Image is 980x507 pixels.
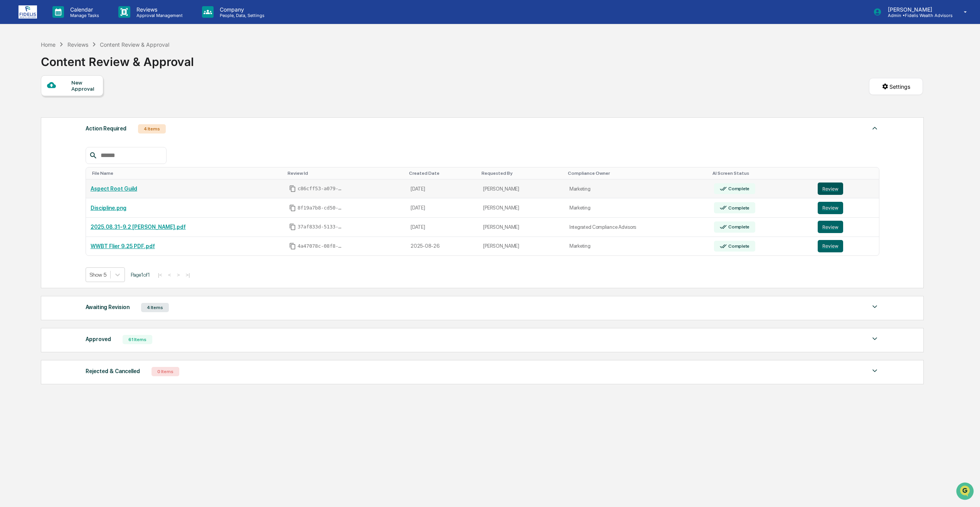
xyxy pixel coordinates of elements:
a: 🖐️Preclearance [5,94,53,108]
div: Complete [727,205,749,211]
button: Start new chat [131,61,140,71]
span: 4a47078c-08f8-43c4-bb8c-4df8c05534db [298,243,344,249]
td: [PERSON_NAME] [478,218,565,237]
button: Review [818,221,843,233]
button: |< [156,272,165,278]
span: Copy Id [289,243,296,250]
div: Content Review & Approval [41,49,194,69]
div: Toggle SortBy [712,171,810,176]
td: [PERSON_NAME] [478,237,565,256]
span: Copy Id [289,185,296,192]
a: Review [818,202,874,214]
button: Review [818,240,843,252]
button: < [166,272,173,278]
td: [DATE] [406,179,478,199]
a: 🗄️Attestations [53,94,99,108]
td: [DATE] [406,218,478,237]
span: Attestations [64,97,96,105]
button: Settings [869,78,923,95]
a: Discipline.png [91,205,126,211]
img: logo [19,5,37,19]
td: [PERSON_NAME] [478,198,565,218]
div: Toggle SortBy [482,171,562,176]
p: Approval Management [130,13,187,18]
div: Toggle SortBy [819,171,876,176]
p: How can we help? [8,16,140,29]
p: Manage Tasks [64,13,103,18]
td: [DATE] [406,198,478,218]
button: > [175,272,182,278]
a: Powered byPylon [54,130,93,137]
div: Toggle SortBy [568,171,706,176]
div: Awaiting Revision [86,302,130,312]
p: Company [214,6,268,13]
div: Action Required [86,123,126,134]
span: Data Lookup [15,112,49,120]
p: Reviews [130,6,187,13]
div: Reviews [67,41,88,48]
p: People, Data, Settings [214,13,268,18]
a: WWBT Flier 9.25 PDF.pdf [91,243,155,249]
img: caret [870,123,879,133]
button: >| [183,272,192,278]
div: 4 Items [138,124,166,134]
td: Marketing [565,237,709,256]
div: Start new chat [26,59,126,67]
div: Content Review & Approval [100,41,169,48]
div: Rejected & Cancelled [86,366,140,376]
span: 8f19a7b8-cd50-4e69-8430-d55cd8dd963e [298,205,344,211]
p: [PERSON_NAME] [882,6,953,13]
td: 2025-08-26 [406,237,478,256]
div: We're available if you need us! [26,67,98,73]
a: 🔎Data Lookup [5,109,52,123]
button: Review [818,202,843,214]
div: 0 Items [152,367,179,376]
span: Preclearance [15,97,50,105]
a: Aspect Root Guild [91,186,137,192]
a: Review [818,183,874,195]
span: Copy Id [289,223,296,230]
div: 🔎 [8,113,14,119]
div: Complete [727,243,749,249]
iframe: Open customer support [955,482,976,502]
img: caret [870,366,879,375]
div: 🗄️ [56,98,62,104]
span: c86cff53-a079-45d4-bf24-646c5a79009e [298,186,344,192]
a: Review [818,221,874,233]
span: Pylon [77,131,93,137]
a: Review [818,240,874,252]
a: 2025.08.31-9.2 [PERSON_NAME].pdf [91,224,186,230]
span: Copy Id [289,204,296,211]
span: 37af833d-5133-402b-b8d9-80d30d1e4d1c [298,224,344,230]
div: Approved [86,334,111,344]
td: Integrated Compliance Advisors [565,218,709,237]
div: Complete [727,224,749,230]
img: 1746055101610-c473b297-6a78-478c-a979-82029cc54cd1 [8,59,22,73]
div: Toggle SortBy [409,171,475,176]
button: Review [818,183,843,195]
div: Toggle SortBy [288,171,403,176]
div: New Approval [71,79,97,92]
td: [PERSON_NAME] [478,179,565,199]
p: Admin • Fidelis Wealth Advisors [882,13,953,18]
img: caret [870,334,879,343]
div: Toggle SortBy [92,171,281,176]
div: Complete [727,186,749,191]
td: Marketing [565,179,709,199]
div: 61 Items [123,335,152,344]
div: Home [41,41,56,48]
div: 🖐️ [8,98,14,104]
td: Marketing [565,198,709,218]
div: 4 Items [141,303,169,312]
span: Page 1 of 1 [131,272,150,278]
img: caret [870,302,879,311]
p: Calendar [64,6,103,13]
